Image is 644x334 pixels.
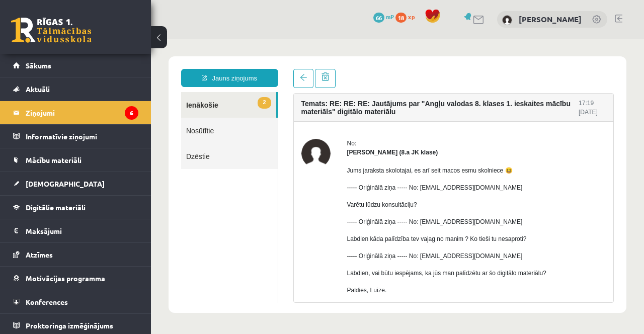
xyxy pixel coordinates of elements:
[196,196,395,205] p: Labdien kāda palīdzība tev vajag no manim ? Ko tieši tu nesaproti?
[26,219,138,242] legend: Maksājumi
[30,79,127,105] a: Nosūtītie
[26,321,113,330] span: Proktoringa izmēģinājums
[428,60,455,78] div: 17:19 [DATE]
[150,100,180,129] img: Alīna Pugačova
[196,161,395,171] p: Varētu lūdzu konsultāciju?
[395,13,407,23] span: 18
[13,219,138,242] a: Maksājumi
[13,125,138,148] a: Informatīvie ziņojumi
[196,100,395,109] div: No:
[13,54,138,77] a: Sākums
[386,13,394,21] span: mP
[11,18,92,43] a: Rīgas 1. Tālmācības vidusskola
[196,127,395,136] p: Jums jaraksta skolotajai, es arī seit macos esmu skolniece 😆
[373,13,394,21] a: 66 mP
[13,243,138,266] a: Atzīmes
[26,85,50,94] span: Aktuāli
[196,110,287,117] strong: [PERSON_NAME] (8.a JK klase)
[373,13,384,23] span: 66
[26,155,82,164] span: Mācību materiāli
[196,213,395,222] p: ----- Oriģinālā ziņa ----- No: [EMAIL_ADDRESS][DOMAIN_NAME]
[26,203,86,212] span: Digitālie materiāli
[30,105,127,130] a: Dzēstie
[13,196,138,219] a: Digitālie materiāli
[26,61,51,70] span: Sākums
[196,179,395,188] p: ----- Oriģinālā ziņa ----- No: [EMAIL_ADDRESS][DOMAIN_NAME]
[13,290,138,313] a: Konferences
[196,230,395,239] p: Labdien, vai būtu iespējams, ka jūs man palīdzētu ar šo digitālo materiālu?
[13,172,138,195] a: [DEMOGRAPHIC_DATA]
[13,267,138,290] a: Motivācijas programma
[502,15,512,25] img: Luīze Vasiļjeva
[26,250,53,259] span: Atzīmes
[519,14,582,24] a: [PERSON_NAME]
[26,297,68,306] span: Konferences
[13,77,138,101] a: Aktuāli
[26,125,138,148] legend: Informatīvie ziņojumi
[125,106,138,120] i: 6
[13,101,138,124] a: Ziņojumi6
[26,101,138,124] legend: Ziņojumi
[150,61,428,77] h4: Temats: RE: RE: RE: Jautājums par "Angļu valodas 8. klases 1. ieskaites mācību materiāls" digitāl...
[107,58,120,70] span: 2
[196,247,395,256] p: Paldies, Luīze.
[408,13,415,21] span: xp
[395,13,420,21] a: 18 xp
[196,144,395,153] p: ----- Oriģinālā ziņa ----- No: [EMAIL_ADDRESS][DOMAIN_NAME]
[26,179,105,188] span: [DEMOGRAPHIC_DATA]
[30,30,127,48] a: Jauns ziņojums
[30,53,125,79] a: 2Ienākošie
[13,148,138,172] a: Mācību materiāli
[26,274,105,283] span: Motivācijas programma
